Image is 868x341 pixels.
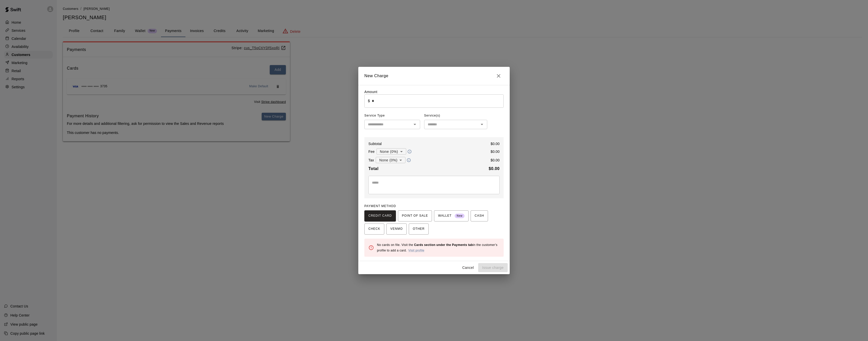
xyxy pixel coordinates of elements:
[414,243,473,247] b: Cards section under the Payments tab
[491,149,500,154] p: $ 0.00
[364,223,384,235] button: CHECK
[368,212,392,220] span: CREDIT CARD
[491,158,500,163] p: $ 0.00
[409,223,429,235] button: OTHER
[455,213,465,219] span: New
[368,166,378,171] b: Total
[494,71,504,81] button: Close
[364,210,396,221] button: CREDIT CARD
[398,210,432,221] button: POINT OF SALE
[364,90,377,94] label: Amount
[402,212,428,220] span: POINT OF SALE
[475,212,484,220] span: CASH
[489,166,500,171] b: $ 0.00
[368,141,382,146] p: Subtotal
[386,223,407,235] button: VENMO
[377,243,497,252] span: No cards on file. Visit the in the customer's profile to add a card.
[434,210,469,221] button: WALLET New
[368,225,380,233] span: CHECK
[364,112,420,120] span: Service Type
[368,158,374,163] p: Tax
[358,67,510,85] h2: New Charge
[411,121,418,128] button: Open
[413,225,425,233] span: OTHER
[368,98,370,103] p: $
[438,212,465,220] span: WALLET
[376,147,406,156] div: None (0%)
[408,249,424,252] a: Visit profile
[390,225,403,233] span: VENMO
[424,112,440,120] span: Service(s)
[368,149,375,154] p: Fee
[478,121,485,128] button: Open
[376,155,405,165] div: None (0%)
[491,141,500,146] p: $ 0.00
[460,263,476,272] button: Cancel
[471,210,488,221] button: CASH
[364,204,396,208] span: PAYMENT METHOD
